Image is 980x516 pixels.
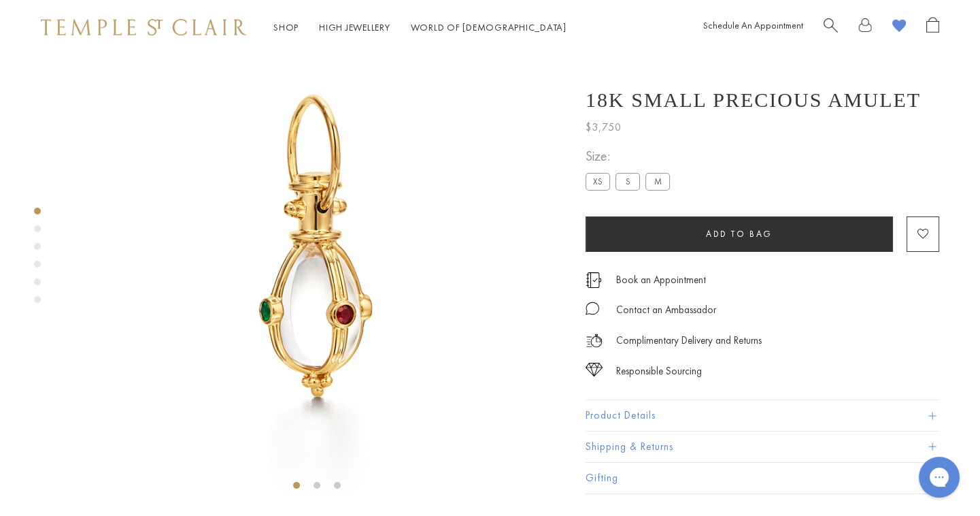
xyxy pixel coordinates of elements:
img: icon_sourcing.svg [586,363,603,376]
h1: 18K Small Precious Amulet [586,88,921,112]
a: Open Shopping Bag [926,17,939,38]
label: M [645,173,670,190]
span: Add to bag [706,228,773,240]
a: Book an Appointment [616,272,706,287]
img: Temple St. Clair [41,19,246,35]
div: Responsible Sourcing [616,363,702,380]
img: icon_appointment.svg [586,272,602,288]
a: High JewelleryHigh Jewellery [319,21,390,33]
a: Search [824,17,838,38]
a: ShopShop [273,21,299,33]
span: $3,750 [586,118,622,136]
label: S [615,173,640,190]
img: MessageIcon-01_2.svg [586,302,599,315]
label: XS [586,173,610,190]
a: Schedule An Appointment [703,19,803,31]
button: Add to bag [586,216,893,252]
iframe: Gorgias live chat messenger [912,452,966,502]
button: Gifting [586,463,939,494]
nav: Main navigation [273,19,567,36]
button: Shipping & Returns [586,432,939,462]
button: Product Details [586,400,939,431]
div: Product gallery navigation [34,204,41,314]
span: Size: [586,145,675,167]
div: Contact an Ambassador [616,302,716,319]
a: View Wishlist [892,17,906,38]
p: Complimentary Delivery and Returns [616,332,762,349]
img: icon_delivery.svg [586,332,603,349]
a: World of [DEMOGRAPHIC_DATA]World of [DEMOGRAPHIC_DATA] [411,21,567,33]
